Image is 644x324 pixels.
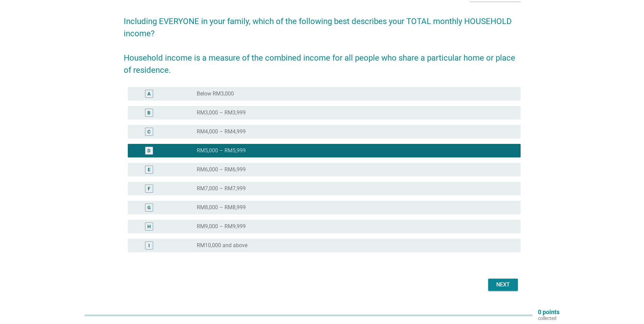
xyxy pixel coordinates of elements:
[148,242,150,249] div: I
[488,279,518,291] button: Next
[147,128,150,135] div: C
[197,204,246,211] label: RM8,000 – RM8,999
[148,166,150,173] div: E
[538,309,559,315] p: 0 points
[148,185,150,192] div: F
[197,223,246,230] label: RM9,000 – RM9,999
[147,204,151,211] div: G
[197,128,246,135] label: RM4,000 – RM4,999
[147,90,150,98] div: A
[197,109,246,116] label: RM3,000 – RM3,999
[197,90,234,97] label: Below RM3,000
[197,166,246,173] label: RM6,000 – RM6,999
[538,315,559,321] p: collected
[147,147,150,154] div: D
[197,147,246,154] label: RM5,000 – RM5,999
[124,8,521,76] h2: Including EVERYONE in your family, which of the following best describes your TOTAL monthly HOUSE...
[147,223,151,230] div: H
[147,109,150,116] div: B
[197,242,247,249] label: RM10,000 and above
[197,185,246,192] label: RM7,000 – RM7,999
[494,281,512,289] div: Next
